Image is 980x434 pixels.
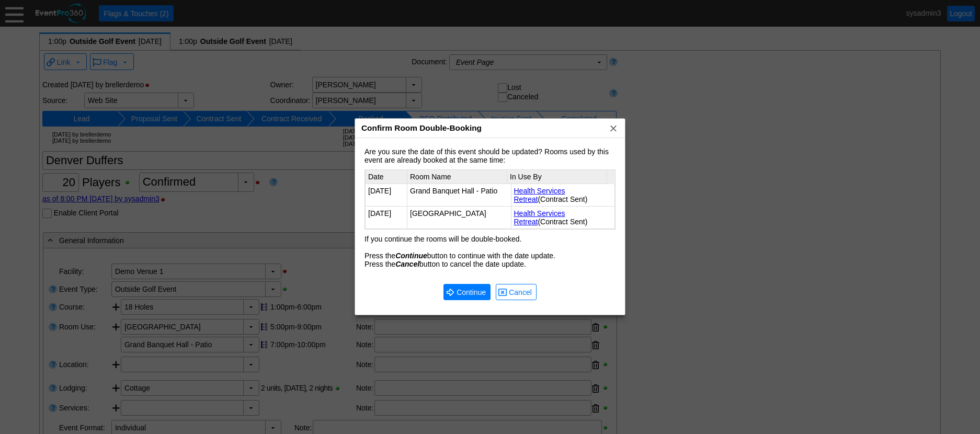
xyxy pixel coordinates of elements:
[395,252,427,260] i: Continue
[395,260,419,268] i: Cancel
[538,195,587,203] span: (Contract Sent)
[366,207,407,229] td: [DATE]
[446,287,488,298] span: Continue
[514,209,565,226] a: Health Services Retreat
[364,260,616,268] div: Press the button to cancel the date update.
[407,207,511,229] td: [GEOGRAPHIC_DATA]
[514,187,565,203] a: Health Services Retreat
[507,287,534,298] span: Cancel
[361,123,482,132] span: Confirm Room Double-Booking
[364,147,616,243] div: Are you sure the date of this event should be updated? Rooms used by this event are already booke...
[407,170,507,184] th: Room Name
[364,235,616,243] div: If you continue the rooms will be double-booked.
[364,252,616,260] div: Press the button to continue with the date update.
[498,287,534,298] span: Cancel
[454,287,488,298] span: Continue
[538,218,587,226] span: (Contract Sent)
[366,170,407,184] th: Date
[407,184,511,207] td: Grand Banquet Hall - Patio
[507,170,607,184] th: In Use By
[366,184,407,207] td: [DATE]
